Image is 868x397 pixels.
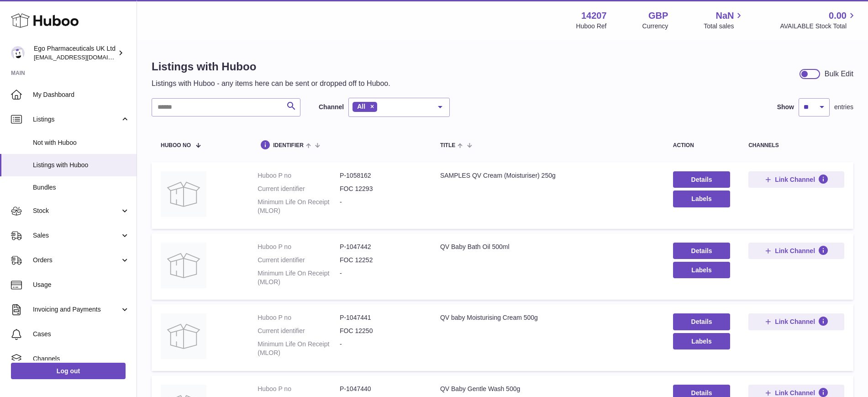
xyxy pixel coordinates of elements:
[33,281,130,289] span: Usage
[440,171,655,180] div: SAMPLES QV Cream (Moisturiser) 250g
[33,90,130,99] span: My Dashboard
[673,262,730,278] button: Labels
[340,243,422,251] dd: P-1047442
[11,363,126,379] a: Log out
[834,103,853,111] span: entries
[748,243,844,259] button: Link Channel
[440,243,655,251] div: QV Baby Bath Oil 500ml
[258,269,340,286] dt: Minimum Life On Receipt (MLOR)
[440,385,655,393] div: QV Baby Gentle Wash 500g
[775,318,815,326] span: Link Channel
[33,206,120,215] span: Stock
[258,327,340,335] dt: Current identifier
[673,143,730,148] div: action
[340,185,422,193] dd: FOC 12293
[340,385,422,393] dd: P-1047440
[258,340,340,357] dt: Minimum Life On Receipt (MLOR)
[161,143,191,148] span: Huboo no
[340,313,422,322] dd: P-1047441
[673,313,730,330] a: Details
[673,333,730,349] button: Labels
[775,389,815,397] span: Link Channel
[748,143,844,148] div: channels
[648,10,668,22] strong: GBP
[33,115,120,124] span: Listings
[780,22,857,31] span: AVAILABLE Stock Total
[161,243,206,288] img: QV Baby Bath Oil 500ml
[642,22,668,31] div: Currency
[673,243,730,259] a: Details
[11,46,25,60] img: internalAdmin-14207@internal.huboo.com
[33,231,120,240] span: Sales
[748,313,844,330] button: Link Channel
[258,385,340,393] dt: Huboo P no
[33,138,130,147] span: Not with Huboo
[152,59,390,74] h1: Listings with Huboo
[829,10,847,22] span: 0.00
[673,191,730,207] button: Labels
[33,330,130,339] span: Cases
[340,269,422,286] dd: -
[340,256,422,265] dd: FOC 12252
[258,313,340,322] dt: Huboo P no
[258,198,340,215] dt: Minimum Life On Receipt (MLOR)
[161,313,206,359] img: QV baby Moisturising Cream 500g
[34,53,134,61] span: [EMAIL_ADDRESS][DOMAIN_NAME]
[340,340,422,357] dd: -
[258,256,340,265] dt: Current identifier
[258,243,340,251] dt: Huboo P no
[258,185,340,193] dt: Current identifier
[775,175,815,184] span: Link Channel
[33,183,130,192] span: Bundles
[775,247,815,255] span: Link Channel
[777,103,794,111] label: Show
[33,161,130,169] span: Listings with Huboo
[33,355,130,363] span: Channels
[340,327,422,335] dd: FOC 12250
[319,103,344,111] label: Channel
[748,171,844,188] button: Link Channel
[825,69,853,79] div: Bulk Edit
[440,143,455,148] span: title
[715,10,734,22] span: NaN
[258,171,340,180] dt: Huboo P no
[673,171,730,188] a: Details
[33,256,120,265] span: Orders
[340,198,422,215] dd: -
[340,171,422,180] dd: P-1058162
[440,313,655,322] div: QV baby Moisturising Cream 500g
[576,22,607,31] div: Huboo Ref
[273,143,304,148] span: identifier
[780,10,857,31] a: 0.00 AVAILABLE Stock Total
[33,305,120,314] span: Invoicing and Payments
[581,10,607,22] strong: 14207
[357,103,365,110] span: All
[34,44,116,62] div: Ego Pharmaceuticals UK Ltd
[161,171,206,217] img: SAMPLES QV Cream (Moisturiser) 250g
[152,79,390,89] p: Listings with Huboo - any items here can be sent or dropped off to Huboo.
[704,22,744,31] span: Total sales
[704,10,744,31] a: NaN Total sales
